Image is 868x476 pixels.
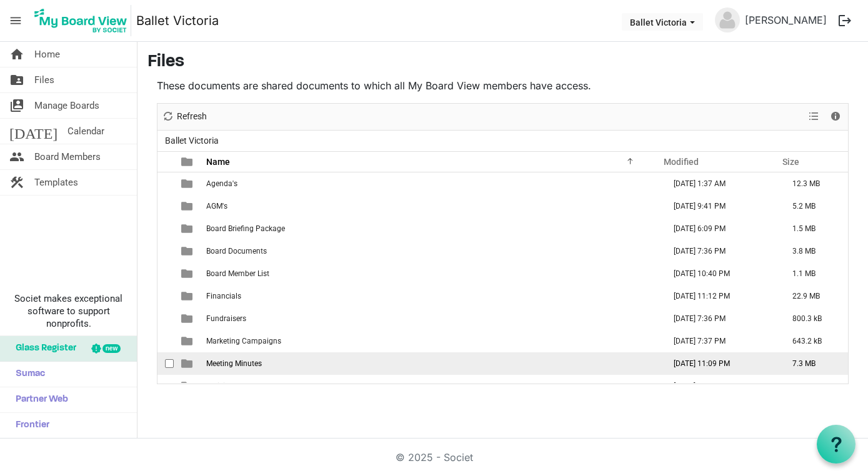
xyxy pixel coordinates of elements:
[779,262,848,285] td: 1.1 MB is template cell column header Size
[661,285,779,307] td: June 24, 2025 11:12 PM column header Modified
[804,104,825,130] div: View
[206,224,285,233] span: Board Briefing Package
[661,195,779,217] td: December 02, 2024 9:41 PM column header Modified
[4,9,27,32] span: menu
[174,375,202,397] td: is template cell column header type
[661,330,779,352] td: November 12, 2024 7:37 PM column header Modified
[9,362,45,387] span: Sumac
[206,247,267,255] span: Board Documents
[174,195,202,217] td: is template cell column header type
[157,240,174,262] td: checkbox
[157,195,174,217] td: checkbox
[67,119,104,144] span: Calendar
[832,7,858,34] button: logout
[9,67,24,92] span: folder_shared
[661,352,779,375] td: June 25, 2025 11:09 PM column header Modified
[34,67,54,92] span: Files
[661,307,779,330] td: November 12, 2024 7:36 PM column header Modified
[9,119,57,144] span: [DATE]
[34,144,101,169] span: Board Members
[147,52,858,73] h3: Files
[206,382,232,390] span: Policies
[779,285,848,307] td: 22.9 MB is template cell column header Size
[202,172,661,195] td: Agenda's is template cell column header Name
[740,7,832,32] a: [PERSON_NAME]
[206,269,269,278] span: Board Member List
[779,375,848,397] td: 3.9 MB is template cell column header Size
[34,93,99,118] span: Manage Boards
[206,337,281,345] span: Marketing Campaigns
[664,157,699,167] span: Modified
[396,451,473,464] a: © 2025 - Societ
[174,262,202,285] td: is template cell column header type
[779,172,848,195] td: 12.3 MB is template cell column header Size
[206,359,262,368] span: Meeting Minutes
[661,217,779,240] td: February 01, 2022 6:09 PM column header Modified
[779,330,848,352] td: 643.2 kB is template cell column header Size
[174,307,202,330] td: is template cell column header type
[157,104,211,130] div: Refresh
[162,133,221,149] span: Ballet Victoria
[202,330,661,352] td: Marketing Campaigns is template cell column header Name
[202,285,661,307] td: Financials is template cell column header Name
[827,109,844,124] button: Details
[779,240,848,262] td: 3.8 MB is template cell column header Size
[157,352,174,375] td: checkbox
[102,344,121,353] div: new
[9,93,24,118] span: switch_account
[157,172,174,195] td: checkbox
[31,5,136,36] a: My Board View Logo
[160,109,209,124] button: Refresh
[9,413,49,438] span: Frontier
[202,262,661,285] td: Board Member List is template cell column header Name
[206,179,237,188] span: Agenda's
[779,307,848,330] td: 800.3 kB is template cell column header Size
[206,314,246,323] span: Fundraisers
[622,13,703,31] button: Ballet Victoria dropdownbutton
[34,42,60,67] span: Home
[174,217,202,240] td: is template cell column header type
[206,202,227,211] span: AGM's
[9,170,24,195] span: construction
[157,78,849,93] p: These documents are shared documents to which all My Board View members have access.
[806,109,821,124] button: View dropdownbutton
[779,217,848,240] td: 1.5 MB is template cell column header Size
[157,375,174,397] td: checkbox
[174,172,202,195] td: is template cell column header type
[31,5,131,36] img: My Board View Logo
[174,285,202,307] td: is template cell column header type
[9,42,24,67] span: home
[157,262,174,285] td: checkbox
[136,8,219,33] a: Ballet Victoria
[715,7,740,32] img: no-profile-picture.svg
[779,352,848,375] td: 7.3 MB is template cell column header Size
[782,157,799,167] span: Size
[174,240,202,262] td: is template cell column header type
[779,195,848,217] td: 5.2 MB is template cell column header Size
[34,170,78,195] span: Templates
[157,307,174,330] td: checkbox
[174,352,202,375] td: is template cell column header type
[202,240,661,262] td: Board Documents is template cell column header Name
[9,387,68,412] span: Partner Web
[9,336,76,361] span: Glass Register
[202,375,661,397] td: Policies is template cell column header Name
[661,375,779,397] td: August 11, 2025 7:52 PM column header Modified
[202,307,661,330] td: Fundraisers is template cell column header Name
[157,217,174,240] td: checkbox
[202,195,661,217] td: AGM's is template cell column header Name
[661,240,779,262] td: November 12, 2024 7:36 PM column header Modified
[202,217,661,240] td: Board Briefing Package is template cell column header Name
[661,172,779,195] td: April 30, 2025 1:37 AM column header Modified
[157,330,174,352] td: checkbox
[206,157,230,167] span: Name
[825,104,846,130] div: Details
[661,262,779,285] td: November 20, 2024 10:40 PM column header Modified
[157,285,174,307] td: checkbox
[176,109,208,124] span: Refresh
[9,144,24,169] span: people
[174,330,202,352] td: is template cell column header type
[206,292,241,300] span: Financials
[202,352,661,375] td: Meeting Minutes is template cell column header Name
[6,292,131,330] span: Societ makes exceptional software to support nonprofits.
